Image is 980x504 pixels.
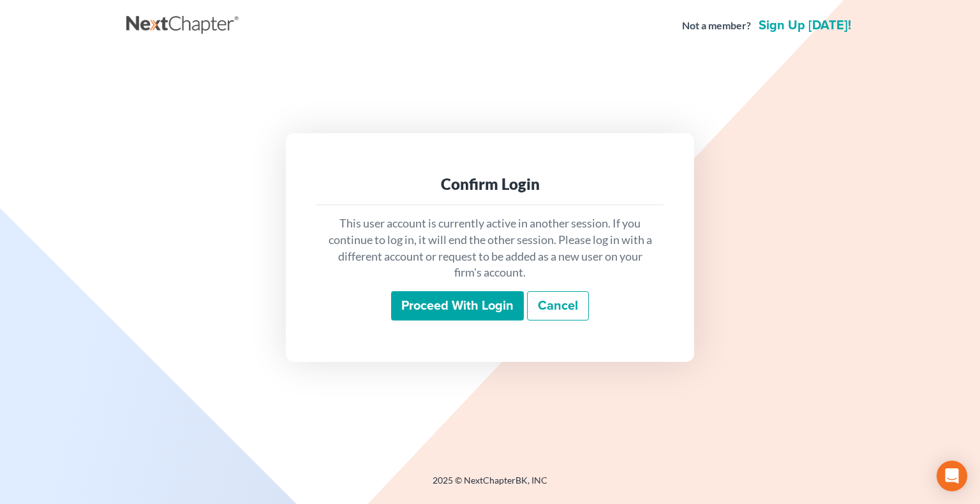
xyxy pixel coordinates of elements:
[756,19,854,32] a: Sign up [DATE]!
[327,215,653,281] p: This user account is currently active in another session. If you continue to log in, it will end ...
[391,291,524,320] input: Proceed with login
[682,18,751,33] strong: Not a member?
[327,174,653,194] div: Confirm Login
[937,461,967,491] div: Open Intercom Messenger
[527,291,589,320] a: Cancel
[126,474,854,497] div: 2025 © NextChapterBK, INC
